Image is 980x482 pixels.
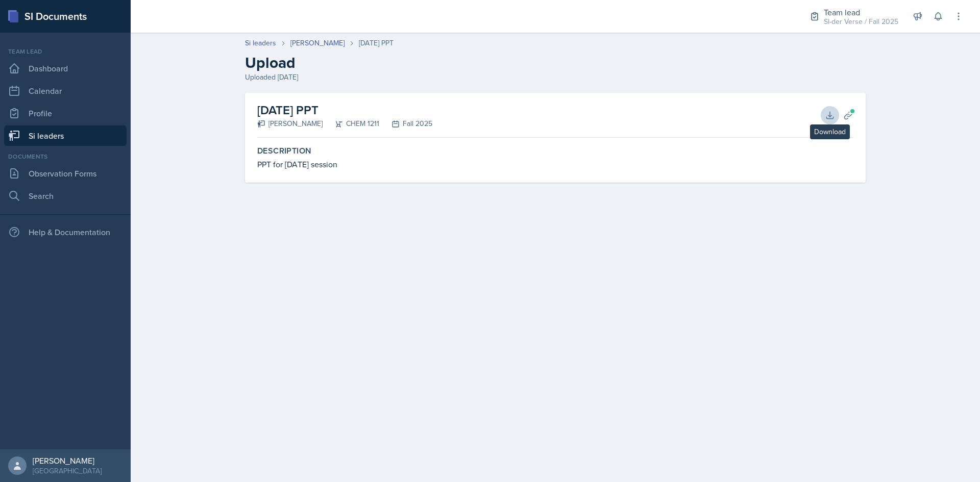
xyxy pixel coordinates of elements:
[245,38,276,48] a: Si leaders
[257,118,323,129] div: [PERSON_NAME]
[4,163,127,184] a: Observation Forms
[245,54,866,72] h2: Upload
[4,58,127,79] a: Dashboard
[4,47,127,56] div: Team lead
[4,152,127,161] div: Documents
[4,103,127,123] a: Profile
[323,118,379,129] div: CHEM 1211
[824,6,898,18] div: Team lead
[257,146,853,156] label: Description
[257,158,853,170] div: PPT for [DATE] session
[821,106,839,124] button: Download
[379,118,432,129] div: Fall 2025
[245,72,866,83] div: Uploaded [DATE]
[4,186,127,206] a: Search
[4,125,127,146] a: Si leaders
[33,455,102,466] div: [PERSON_NAME]
[4,222,127,242] div: Help & Documentation
[4,81,127,101] a: Calendar
[257,101,432,119] h2: [DATE] PPT
[33,466,102,476] div: [GEOGRAPHIC_DATA]
[824,16,898,27] div: SI-der Verse / Fall 2025
[359,38,394,48] div: [DATE] PPT
[290,38,345,48] a: [PERSON_NAME]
